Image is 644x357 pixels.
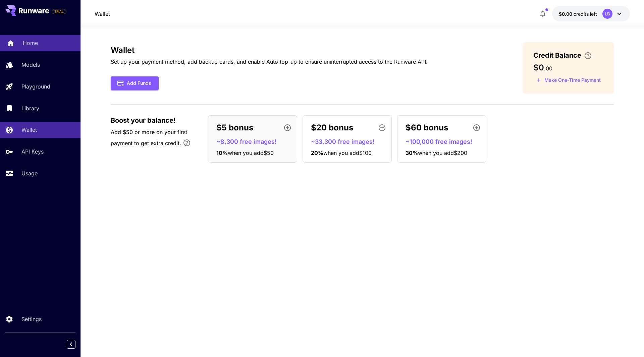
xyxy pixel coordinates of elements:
[52,9,66,14] span: TRIAL
[544,65,552,72] span: . 00
[574,11,597,17] span: credits left
[311,150,323,156] span: 20 %
[216,122,253,134] p: $5 bonus
[406,137,483,146] p: ~100,000 free images!
[533,50,581,60] span: Credit Balance
[533,63,544,72] span: $0
[21,315,42,323] p: Settings
[21,169,38,177] p: Usage
[95,10,110,18] a: Wallet
[67,340,75,349] button: Collapse sidebar
[21,126,37,134] p: Wallet
[216,137,294,146] p: ~8,300 free images!
[111,58,428,66] p: Set up your payment method, add backup cards, and enable Auto top-up to ensure uninterrupted acce...
[23,39,38,47] p: Home
[72,338,80,350] div: Collapse sidebar
[111,46,428,55] h3: Wallet
[406,122,448,134] p: $60 bonus
[95,10,110,18] nav: breadcrumb
[602,9,612,19] div: LB
[21,104,39,112] p: Library
[216,150,228,156] span: 10 %
[21,147,44,156] p: API Keys
[180,136,194,150] button: Bonus applies only to your first payment, up to 30% on the first $1,000.
[418,150,467,156] span: when you add $200
[533,75,604,85] button: Make a one-time, non-recurring payment
[228,150,274,156] span: when you add $50
[323,150,372,156] span: when you add $100
[111,76,159,90] button: Add Funds
[581,52,595,60] button: Enter your card details and choose an Auto top-up amount to avoid service interruptions. We'll au...
[21,61,40,69] p: Models
[21,82,50,91] p: Playground
[311,137,389,146] p: ~33,300 free images!
[552,6,630,21] button: $0.00LB
[311,122,353,134] p: $20 bonus
[111,115,176,125] span: Boost your balance!
[111,129,187,146] span: Add $50 or more on your first payment to get extra credit.
[52,7,66,15] span: Add your payment card to enable full platform functionality.
[406,150,418,156] span: 30 %
[559,11,574,17] span: $0.00
[559,10,597,17] div: $0.00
